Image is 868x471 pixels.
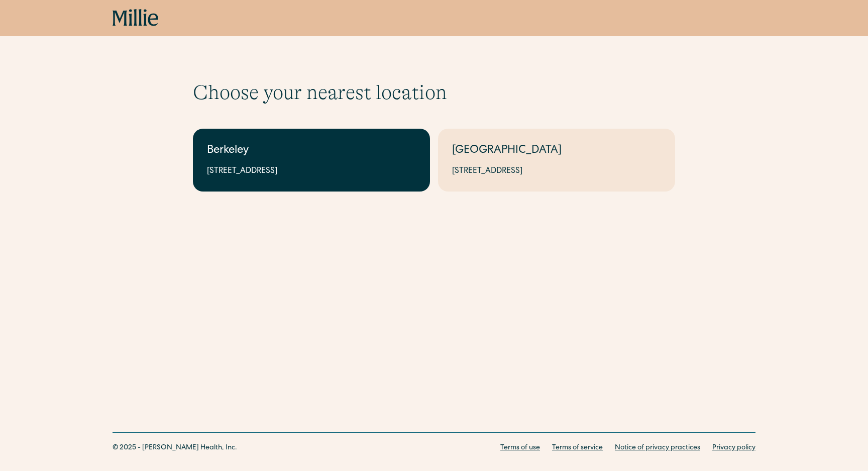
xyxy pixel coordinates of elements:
[500,443,540,453] a: Terms of use
[615,443,700,453] a: Notice of privacy practices
[193,80,675,105] h1: Choose your nearest location
[113,9,159,27] a: home
[207,143,416,159] div: Berkeley
[712,443,755,453] a: Privacy policy
[193,129,430,192] a: Berkeley[STREET_ADDRESS]
[113,443,237,453] div: © 2025 - [PERSON_NAME] Health, Inc.
[452,143,661,159] div: [GEOGRAPHIC_DATA]
[438,129,675,192] a: [GEOGRAPHIC_DATA][STREET_ADDRESS]
[552,443,603,453] a: Terms of service
[207,165,416,177] div: [STREET_ADDRESS]
[452,165,661,177] div: [STREET_ADDRESS]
